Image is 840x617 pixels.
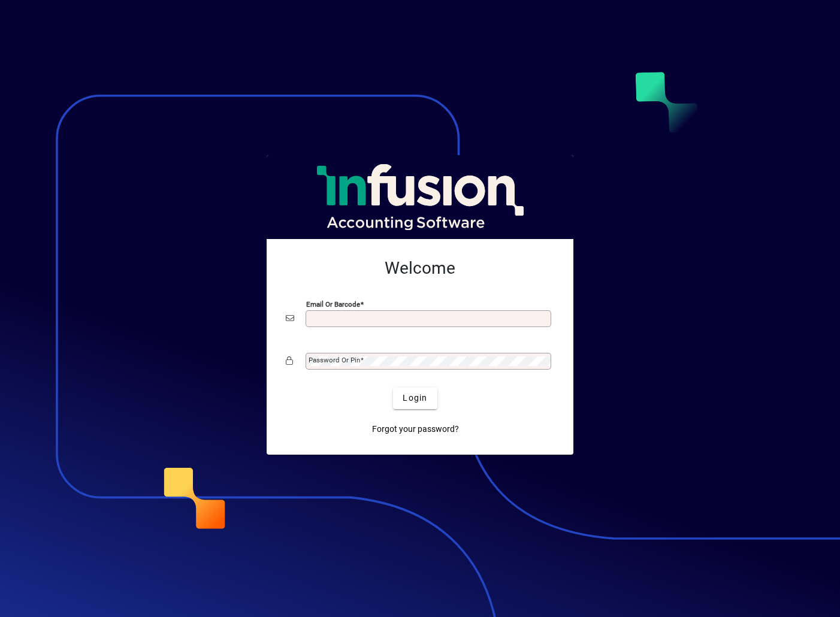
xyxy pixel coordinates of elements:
[309,356,360,364] mat-label: Password or Pin
[372,423,459,435] span: Forgot your password?
[306,300,360,308] mat-label: Email or Barcode
[367,419,464,440] a: Forgot your password?
[286,258,554,279] h2: Welcome
[403,392,427,404] span: Login
[393,388,437,409] button: Login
